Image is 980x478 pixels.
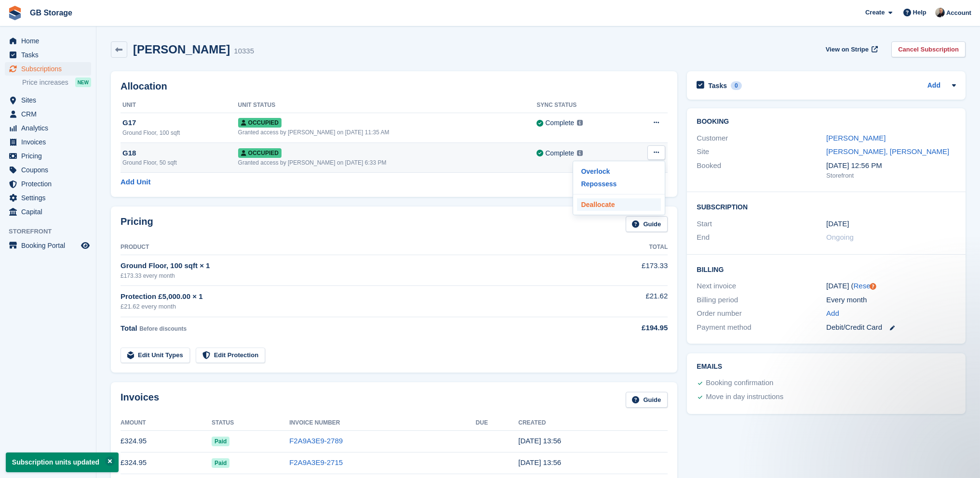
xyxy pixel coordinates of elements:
[121,271,584,280] div: £173.33 every month
[5,34,91,48] a: menu
[5,191,91,205] a: menu
[697,232,826,243] div: End
[121,98,238,113] th: Unit
[238,98,537,113] th: Unit Status
[22,78,68,87] span: Price increases
[121,81,668,92] h2: Allocation
[6,452,119,472] p: Subscription units updated
[697,264,956,274] h2: Billing
[826,308,839,319] a: Add
[121,324,137,332] span: Total
[697,160,826,181] div: Booked
[234,46,254,57] div: 10335
[21,34,79,48] span: Home
[577,178,661,190] a: Repossess
[697,133,826,144] div: Customer
[822,41,880,57] a: View on Stripe
[238,128,537,137] div: Granted access by [PERSON_NAME] on [DATE] 11:35 AM
[5,149,91,163] a: menu
[5,177,91,191] a: menu
[731,81,742,90] div: 0
[826,160,956,171] div: [DATE] 12:56 PM
[26,5,76,21] a: GB Storage
[289,437,343,445] a: F2A9A3E9-2789
[697,146,826,157] div: Site
[537,98,628,113] th: Sync Status
[122,158,238,167] div: Ground Floor, 50 sqft
[21,191,79,205] span: Settings
[697,281,826,292] div: Next invoice
[476,415,518,431] th: Due
[826,281,956,292] div: [DATE] ( )
[584,285,668,317] td: £21.62
[697,308,826,319] div: Order number
[626,216,668,232] a: Guide
[121,291,584,302] div: Protection £5,000.00 × 1
[5,62,91,76] a: menu
[5,121,91,135] a: menu
[122,148,238,159] div: G18
[577,120,583,126] img: icon-info-grey-7440780725fd019a000dd9b08b2336e03edf1995a4989e88bcd33f0948082b44.svg
[196,348,265,363] a: Edit Protection
[9,227,96,236] span: Storefront
[5,135,91,149] a: menu
[584,240,668,255] th: Total
[697,363,956,371] h2: Emails
[706,377,773,389] div: Booking confirmation
[5,239,91,252] a: menu
[927,80,940,91] a: Add
[5,48,91,62] a: menu
[545,148,574,158] div: Complete
[826,219,849,230] time: 2022-10-28 23:00:00 UTC
[518,437,561,445] time: 2025-09-08 12:56:21 UTC
[121,392,159,408] h2: Invoices
[8,6,22,20] img: stora-icon-8386f47178a22dfd0bd8f6a31ec36ba5ce8667c1dd55bd0f319d3a0aa187defe.svg
[75,78,91,87] div: NEW
[238,148,282,158] span: Occupied
[238,158,537,167] div: Granted access by [PERSON_NAME] on [DATE] 6:33 PM
[913,8,926,17] span: Help
[5,163,91,177] a: menu
[22,77,91,88] a: Price increases NEW
[121,348,190,363] a: Edit Unit Types
[706,391,783,403] div: Move in day instructions
[121,415,212,431] th: Amount
[121,260,584,271] div: Ground Floor, 100 sqft × 1
[5,205,91,219] a: menu
[577,150,583,156] img: icon-info-grey-7440780725fd019a000dd9b08b2336e03edf1995a4989e88bcd33f0948082b44.svg
[697,202,956,211] h2: Subscription
[21,135,79,149] span: Invoices
[21,163,79,177] span: Coupons
[121,240,584,255] th: Product
[21,205,79,219] span: Capital
[122,129,238,137] div: Ground Floor, 100 sqft
[577,165,661,178] a: Overlock
[121,216,153,232] h2: Pricing
[21,62,79,76] span: Subscriptions
[121,177,150,188] a: Add Unit
[122,117,238,129] div: G17
[21,121,79,135] span: Analytics
[212,415,289,431] th: Status
[21,177,79,191] span: Protection
[826,233,854,241] span: Ongoing
[121,452,212,474] td: £324.95
[577,198,661,211] a: Deallocate
[518,415,668,431] th: Created
[212,437,229,446] span: Paid
[212,458,229,468] span: Paid
[21,149,79,163] span: Pricing
[5,93,91,107] a: menu
[697,219,826,230] div: Start
[121,302,584,311] div: £21.62 every month
[826,295,956,306] div: Every month
[21,48,79,62] span: Tasks
[21,239,79,252] span: Booking Portal
[697,295,826,306] div: Billing period
[133,43,230,56] h2: [PERSON_NAME]
[80,240,91,251] a: Preview store
[626,392,668,408] a: Guide
[21,93,79,107] span: Sites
